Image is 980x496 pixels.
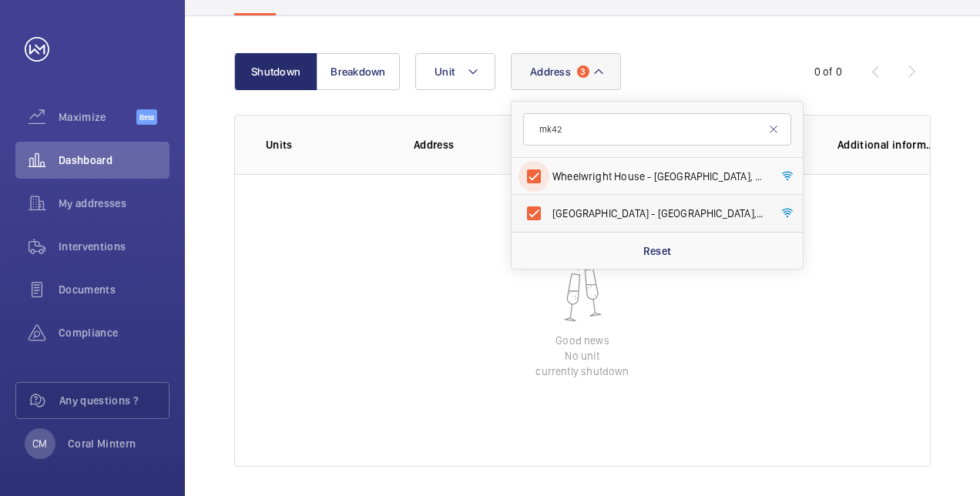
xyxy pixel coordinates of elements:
p: CM [32,436,47,451]
span: Unit [435,65,455,78]
span: Wheelwright House - [GEOGRAPHIC_DATA], [GEOGRAPHIC_DATA] 9EX [552,169,764,184]
p: Reset [643,243,672,259]
span: [GEOGRAPHIC_DATA] - [GEOGRAPHIC_DATA], [GEOGRAPHIC_DATA] 9BY [552,206,764,221]
button: Shutdown [234,53,317,90]
span: Maximize [59,109,136,125]
span: Interventions [59,239,169,254]
p: Address [414,137,543,152]
button: Address3 [511,53,621,90]
span: Beta [136,109,157,125]
span: Address [530,65,571,78]
div: 0 of 0 [814,64,842,79]
button: Breakdown [317,53,400,90]
p: Additional information [837,137,936,152]
span: Documents [59,282,169,297]
span: 3 [577,65,589,78]
button: Unit [415,53,495,90]
span: Any questions ? [59,393,169,408]
span: My addresses [59,196,169,211]
span: Compliance [59,325,169,340]
p: Good news No unit currently shutdown [535,333,629,379]
input: Search by address [523,113,791,146]
p: Coral Mintern [68,436,136,451]
p: Units [266,137,389,152]
span: Dashboard [59,152,169,168]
